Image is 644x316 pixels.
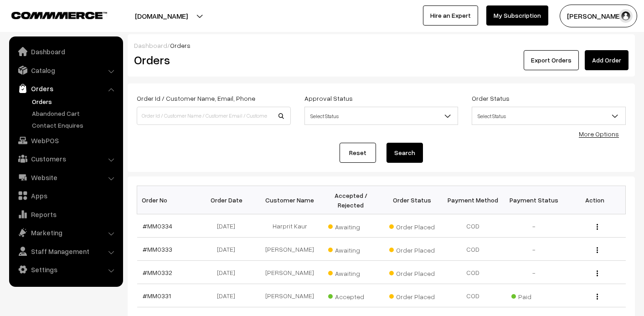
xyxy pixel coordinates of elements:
button: [PERSON_NAME]… [560,5,637,27]
span: Awaiting [328,220,374,232]
span: Awaiting [328,266,374,278]
button: Search [386,143,423,163]
a: #MM0334 [143,222,172,230]
a: WebPOS [11,132,120,149]
span: Select Status [305,108,458,124]
a: Add Order [585,50,629,70]
span: Select Status [472,108,625,124]
a: Settings [11,261,120,278]
span: Select Status [304,107,459,125]
td: [PERSON_NAME] [259,238,320,261]
img: Menu [597,270,598,276]
td: COD [443,284,504,307]
label: Order Status [472,93,510,103]
td: [DATE] [198,214,259,238]
div: / [134,41,629,50]
a: My Subscription [486,5,548,26]
td: - [504,261,565,284]
label: Order Id / Customer Name, Email, Phone [137,93,255,103]
th: Order Status [381,186,443,214]
a: Dashboard [11,43,120,60]
img: Menu [597,247,598,253]
a: Dashboard [134,41,167,49]
th: Payment Status [504,186,565,214]
input: Order Id / Customer Name / Customer Email / Customer Phone [137,107,291,125]
h2: Orders [134,53,290,67]
th: Customer Name [259,186,320,214]
th: Payment Method [443,186,504,214]
a: Abandoned Cart [30,109,120,118]
a: Catalog [11,62,120,78]
a: Staff Management [11,243,120,259]
td: Harprit Kaur [259,214,320,238]
td: COD [443,238,504,261]
a: Reset [340,143,376,163]
label: Approval Status [304,93,353,103]
td: [DATE] [198,284,259,307]
img: Menu [597,224,598,230]
a: Hire an Expert [423,5,478,26]
span: Accepted [328,290,374,301]
img: Menu [597,294,598,300]
td: [DATE] [198,238,259,261]
th: Accepted / Rejected [320,186,381,214]
td: - [504,214,565,238]
a: #MM0332 [143,269,172,276]
th: Order No [137,186,198,214]
a: Orders [11,80,120,97]
a: COMMMERCE [11,9,91,20]
span: Order Placed [389,290,435,301]
th: Order Date [198,186,259,214]
button: [DOMAIN_NAME] [103,5,220,27]
a: Website [11,169,120,186]
span: Order Placed [389,220,435,232]
a: #MM0331 [143,292,171,300]
button: Export Orders [524,50,579,70]
span: Orders [170,41,191,49]
span: Paid [511,290,557,301]
a: Customers [11,150,120,167]
span: Select Status [472,107,626,125]
a: Contact Enquires [30,120,120,130]
a: Orders [30,97,120,106]
img: COMMMERCE [11,12,107,19]
th: Action [565,186,626,214]
span: Awaiting [328,243,374,255]
span: Order Placed [389,243,435,255]
a: More Options [579,130,619,138]
td: [DATE] [198,261,259,284]
td: [PERSON_NAME] [259,284,320,307]
a: Reports [11,206,120,223]
td: COD [443,214,504,238]
td: [PERSON_NAME] [259,261,320,284]
a: #MM0333 [143,245,172,253]
a: Apps [11,187,120,204]
a: Marketing [11,224,120,241]
td: - [504,238,565,261]
td: COD [443,261,504,284]
span: Order Placed [389,266,435,278]
img: user [619,9,633,23]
